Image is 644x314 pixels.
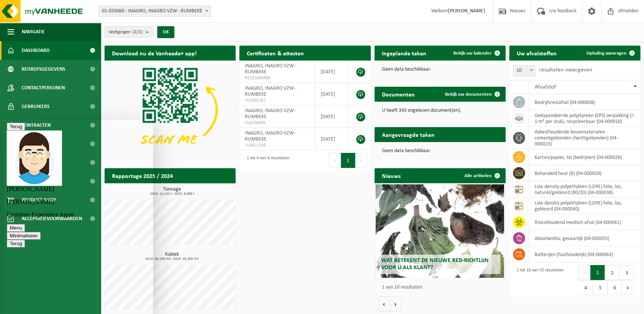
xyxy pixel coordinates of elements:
td: low density polyethyleen (LDPE) folie, los, gekleurd (04-000040) [529,198,640,214]
span: 2024: 66,240 m3 - 2025: 48,400 m3 [108,257,236,261]
button: Previous [578,265,590,280]
span: Afvalstof [535,84,556,90]
span: INAGRO, INAGRO VZW - RUMBEKE [245,108,296,120]
button: Vestigingen(2/2) [105,26,153,37]
span: Gebruikers [22,97,50,116]
p: Geen data beschikbaar. [382,148,498,154]
a: Wat betekent de nieuwe RED-richtlijn voor u als klant? [376,184,504,278]
a: Ophaling aanvragen [581,46,640,61]
td: batterijen (huishoudelijk) (04-000063) [529,246,640,262]
span: Terug [6,121,18,127]
span: Dashboard [22,41,50,60]
span: 01-055060 - INAGRO, INAGRO VZW - RUMBEKE [99,6,211,17]
td: [DATE] [315,83,349,105]
span: 10 [513,65,535,76]
p: 1 van 10 resultaten [382,285,502,290]
td: [DATE] [315,61,349,83]
span: Contracten [22,116,51,135]
h2: Certificaten & attesten [239,46,311,60]
p: Geen data beschikbaar. [382,67,498,72]
p: U heeft 343 ongelezen document(en). [382,108,498,113]
span: Vestigingen [109,27,143,38]
button: OK [157,26,174,38]
button: 3 [619,265,634,280]
span: Navigatie [22,22,45,41]
span: INAGRO, INAGRO VZW - RUMBEKE [245,63,296,75]
span: VLA706093 [245,120,309,126]
label: resultaten weergeven [539,67,592,73]
a: Alle artikelen [458,168,505,183]
span: Ophaling aanvragen [587,51,626,56]
button: 1 [341,153,355,168]
td: low density polyethyleen (LDPE) folie, los, naturel/gekleurd (80/20) (04-000038) [529,181,640,198]
td: karton/papier, los (bedrijven) (04-000026) [529,149,640,165]
span: VLA611138 [245,142,309,148]
td: asbesthoudende bouwmaterialen cementgebonden (hechtgebonden) (04-000023) [529,127,640,149]
td: risicohoudend medisch afval (04-000041) [529,214,640,230]
h3: Tonnage [108,187,236,196]
span: Contactpersonen [22,78,65,97]
button: Vorige [378,296,390,311]
button: 2 [605,265,619,280]
h2: Documenten [374,87,422,101]
a: Bekijk uw documenten [439,87,505,102]
strong: [PERSON_NAME] [448,8,485,14]
span: VLA902187 [245,98,309,104]
span: INAGRO, INAGRO VZW - RUMBEKE [245,86,296,97]
td: behandeld hout (B) (04-000028) [529,165,640,181]
h3: Kubiek [108,252,236,261]
div: 1 tot 10 van 55 resultaten [513,264,564,296]
span: Bekijk uw kalender [453,51,492,56]
span: Bedrijfsgegevens [22,60,65,78]
a: Bekijk uw kalender [447,46,505,61]
span: 2024: 14,102 t - 2025: 8,898 t [108,192,236,196]
button: 4 [578,280,593,295]
span: 10 [513,65,535,76]
button: Volgende [390,296,402,311]
span: 01-055060 - INAGRO, INAGRO VZW - RUMBEKE [99,6,211,16]
h2: Uw afvalstoffen [509,46,564,60]
button: 5 [593,280,607,295]
td: geëxpandeerde polystyreen (EPS) verpakking (< 1 m² per stuk), recycleerbaar (04-000018) [529,110,640,127]
span: RED25004800 [245,75,309,81]
img: Download de VHEPlus App [105,61,236,159]
td: [DATE] [315,128,349,150]
h2: Nieuws [374,168,408,183]
button: Previous [329,153,341,168]
button: Next [622,280,634,295]
button: Next [355,153,367,168]
td: [DATE] [315,105,349,128]
h2: Download nu de Vanheede+ app! [105,46,204,60]
h2: Aangevraagde taken [374,127,442,142]
div: 1 tot 4 van 4 resultaten [243,152,289,169]
iframe: chat widget [4,120,153,314]
a: Bekijk rapportage [180,183,235,198]
button: 1 [590,265,605,280]
td: absorbentia, gevaarlijk (04-000055) [529,230,640,246]
td: bedrijfsrestafval (04-000008) [529,94,640,110]
count: (2/2) [133,30,143,34]
span: Bekijk uw documenten [445,92,492,97]
span: Wat betekent de nieuwe RED-richtlijn voor u als klant? [381,258,489,271]
h2: Ingeplande taken [374,46,434,60]
span: INAGRO, INAGRO VZW - RUMBEKE [245,130,296,142]
button: 6 [607,280,622,295]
